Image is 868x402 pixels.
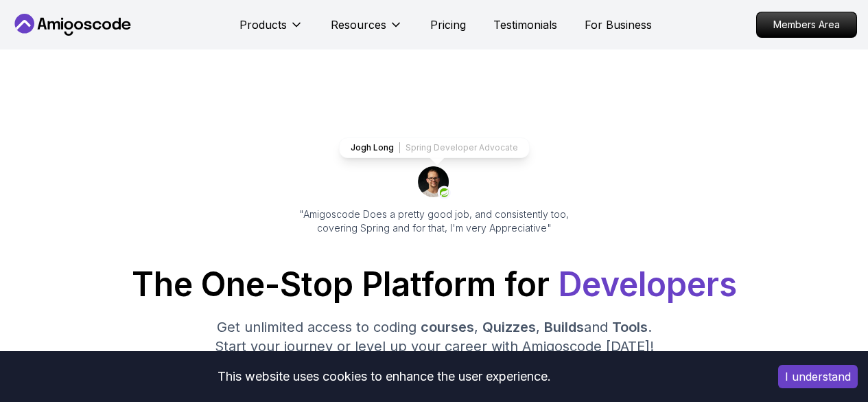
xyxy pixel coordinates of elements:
img: josh long [418,166,451,199]
div: This website uses cookies to enhance the user experience. [10,361,758,392]
span: courses [421,319,474,335]
a: For Business [585,16,652,33]
button: Resources [331,16,403,44]
p: Members Area [757,12,856,37]
p: Spring Developer Advocate [406,142,518,153]
h1: The One-Stop Platform for [11,268,857,301]
p: Resources [331,16,386,33]
p: "Amigoscode Does a pretty good job, and consistently too, covering Spring and for that, I'm very ... [281,208,588,235]
span: Tools [612,319,648,335]
a: Pricing [430,16,466,33]
span: Builds [544,319,584,335]
button: Products [239,16,303,44]
button: Accept cookies [778,365,858,388]
a: Testimonials [493,16,557,33]
span: Developers [558,264,737,304]
p: Jogh Long [351,142,394,153]
p: Get unlimited access to coding , , and . Start your journey or level up your career with Amigosco... [204,317,665,356]
a: Members Area [756,12,857,38]
p: Products [239,16,287,33]
span: Quizzes [482,319,536,335]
